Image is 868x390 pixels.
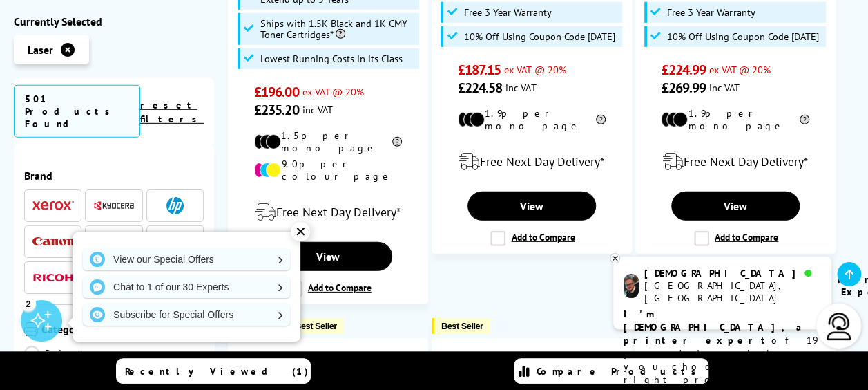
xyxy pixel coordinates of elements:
b: I'm [DEMOGRAPHIC_DATA], a printer expert [624,308,806,346]
span: Best Seller [295,321,337,331]
span: Free 3 Year Warranty [667,7,755,18]
div: modal_delivery [439,142,624,181]
span: ex VAT @ 20% [302,85,364,98]
span: 10% Off Using Coupon Code [DATE] [667,31,818,42]
a: View [671,192,800,221]
span: Brand [24,168,204,182]
div: modal_delivery [235,193,421,232]
div: 2 [21,295,36,310]
a: Subscribe for Special Offers [83,304,290,326]
span: £196.00 [254,83,299,101]
img: Xerox [32,201,74,210]
span: ex VAT @ 20% [504,63,566,76]
div: 14 In Stock [356,349,421,363]
span: £269.99 [661,79,706,97]
span: Recently Viewed (1) [125,365,309,378]
span: Ships with 1.5K Black and 1K CMY Toner Cartridges* [260,18,416,40]
p: of 19 years! I can help you choose the right product [624,308,821,387]
div: modal_delivery [643,142,828,181]
button: Best Seller [285,318,344,334]
img: Canon [32,236,74,245]
span: inc VAT [709,81,740,94]
a: Kyocera [93,196,135,214]
a: Ricoh [32,268,74,286]
span: £235.20 [254,101,299,119]
li: 1.9p per mono page [458,107,606,132]
a: Recently Viewed (1) [116,358,311,384]
li: 1.9p per mono page [661,107,809,132]
a: View our Special Offers [83,248,290,270]
span: 10% Off Using Coupon Code [DATE] [463,31,615,42]
button: Best Seller [432,318,490,334]
div: [DEMOGRAPHIC_DATA] [644,267,820,279]
img: user-headset-light.svg [825,313,853,340]
span: Lowest Running Costs in its Class [260,53,403,64]
a: Compare Products [514,358,708,384]
img: HP [166,196,184,214]
span: £187.15 [458,61,501,79]
a: View [264,242,392,271]
span: £224.58 [458,79,503,97]
div: [GEOGRAPHIC_DATA], [GEOGRAPHIC_DATA] [644,279,820,304]
span: Free 3 Year Warranty [463,7,551,18]
span: £224.99 [661,61,706,79]
div: Currently Selected [14,14,214,28]
label: Add to Compare [287,281,372,297]
div: ✕ [291,222,310,241]
div: 1 In Stock [565,349,624,363]
span: 501 Products Found [14,84,140,137]
img: Kyocera [93,200,135,210]
img: Ricoh [32,273,74,281]
span: Compare Products [537,365,704,378]
label: Add to Compare [694,231,778,246]
a: reset filters [140,98,204,124]
a: Canon [32,232,74,250]
div: 1 In Stock [769,349,828,363]
a: HP [154,196,195,214]
span: ex VAT @ 20% [709,63,771,76]
a: Xerox [32,196,74,214]
a: View [467,192,596,221]
span: Best Seller [441,321,483,331]
span: inc VAT [505,81,536,94]
a: Chat to 1 of our 30 Experts [83,276,290,298]
li: 9.0p per colour page [254,158,403,183]
img: chris-livechat.png [624,274,639,298]
span: Laser [28,42,53,56]
a: Print Only [24,345,114,375]
label: Add to Compare [490,231,575,246]
span: inc VAT [302,103,333,116]
li: 1.5p per mono page [254,129,403,154]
